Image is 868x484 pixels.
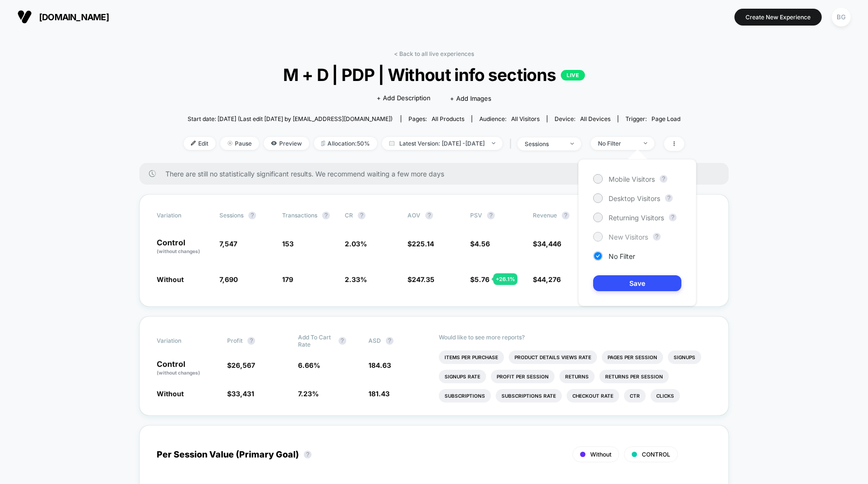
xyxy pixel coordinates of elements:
[188,115,393,122] span: Start date: [DATE] (Last edit [DATE] by [EMAIL_ADDRESS][DOMAIN_NAME])
[642,451,670,458] span: CONTROL
[228,141,232,146] img: end
[386,337,393,345] button: ?
[282,240,294,248] span: 153
[439,389,491,403] li: Subscriptions
[533,212,557,219] span: Revenue
[509,350,597,364] li: Product Details Views Rate
[231,390,254,398] span: 33,431
[609,194,660,202] span: Desktop Visitors
[157,239,210,255] p: Control
[339,337,346,345] button: ?
[407,240,434,248] span: $
[562,212,570,219] button: ?
[220,137,259,150] span: Pause
[389,141,394,146] img: calendar
[412,240,434,248] span: 225.14
[165,170,709,178] span: There are still no statistically significant results. We recommend waiting a few more days
[227,390,254,398] span: $
[561,70,585,81] p: LIVE
[157,212,210,219] span: Variation
[492,142,495,144] img: end
[425,212,433,219] button: ?
[377,94,431,103] span: + Add Description
[321,141,325,146] img: rebalance
[247,337,255,345] button: ?
[590,451,611,458] span: Without
[580,115,610,122] span: all devices
[832,8,851,27] div: BG
[408,115,464,122] div: Pages:
[14,9,112,25] button: [DOMAIN_NAME]
[368,337,381,344] span: ASD
[644,142,647,144] img: end
[219,275,238,283] span: 7,690
[829,7,854,27] button: BG
[479,115,540,122] div: Audience:
[487,212,495,219] button: ?
[368,361,391,369] span: 184.63
[660,175,667,183] button: ?
[322,212,330,219] button: ?
[439,334,711,341] p: Would like to see more reports?
[599,370,669,383] li: Returns Per Session
[547,115,618,122] span: Device:
[537,240,561,248] span: 34,446
[358,212,366,219] button: ?
[157,390,184,398] span: Without
[496,389,562,403] li: Subscriptions Rate
[475,275,489,283] span: 5.76
[475,240,490,248] span: 4.56
[157,248,200,254] span: (without changes)
[559,370,595,383] li: Returns
[219,212,244,219] span: Sessions
[533,240,561,248] span: $
[432,115,464,122] span: all products
[570,143,574,145] img: end
[298,334,334,348] span: Add To Cart Rate
[407,212,420,219] span: AOV
[450,94,491,102] span: + Add Images
[593,275,681,291] button: Save
[191,141,196,146] img: edit
[439,370,486,383] li: Signups Rate
[282,212,317,219] span: Transactions
[157,334,210,348] span: Variation
[209,65,659,85] span: M + D | PDP | Without info sections
[609,252,635,260] span: No Filter
[537,275,561,283] span: 44,276
[298,361,320,369] span: 6.66 %
[493,273,517,285] div: + 26.1 %
[157,370,200,376] span: (without changes)
[231,361,255,369] span: 26,567
[609,175,655,183] span: Mobile Visitors
[39,12,109,22] span: [DOMAIN_NAME]
[227,337,243,344] span: Profit
[567,389,619,403] li: Checkout Rate
[304,451,312,458] button: ?
[533,275,561,283] span: $
[651,115,680,122] span: Page Load
[314,137,377,150] span: Allocation: 50%
[412,275,434,283] span: 247.35
[407,275,434,283] span: $
[624,389,646,403] li: Ctr
[653,233,661,241] button: ?
[219,240,237,248] span: 7,547
[264,137,309,150] span: Preview
[227,361,255,369] span: $
[184,137,216,150] span: Edit
[507,137,517,151] span: |
[157,360,217,376] p: Control
[491,370,555,383] li: Profit Per Session
[345,240,367,248] span: 2.03 %
[734,9,822,26] button: Create New Experience
[439,350,504,364] li: Items Per Purchase
[669,214,677,221] button: ?
[368,390,390,398] span: 181.43
[298,390,319,398] span: 7.23 %
[511,115,540,122] span: All Visitors
[17,10,32,24] img: Visually logo
[345,275,367,283] span: 2.33 %
[609,233,648,241] span: New Visitors
[668,350,701,364] li: Signups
